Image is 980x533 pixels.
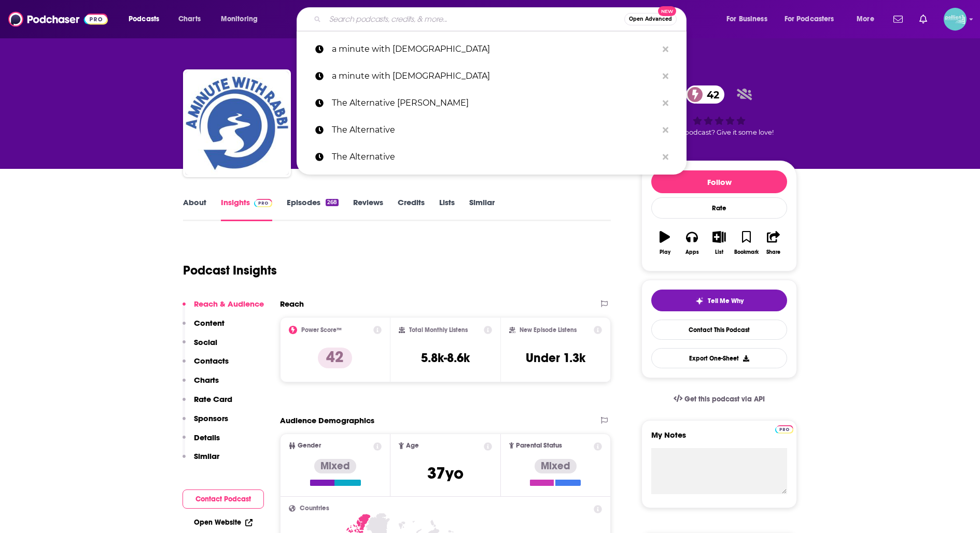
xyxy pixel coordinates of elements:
[651,290,787,311] button: tell me why sparkleTell Me Why
[651,197,787,219] div: Rate
[733,224,760,262] button: Bookmark
[889,10,907,28] a: Show notifications dropdown
[665,128,774,136] span: Good podcast? Give it some love!
[629,17,672,22] span: Open Advanced
[427,463,464,483] span: 37 yo
[194,356,229,366] p: Contacts
[857,12,874,26] span: More
[409,326,468,334] h2: Total Monthly Listens
[719,11,780,27] button: open menu
[183,299,264,318] button: Reach & Audience
[660,249,670,255] div: Play
[183,433,220,452] button: Details
[129,12,159,26] span: Podcasts
[280,415,374,425] h2: Audience Demographics
[651,224,678,262] button: Play
[221,12,258,26] span: Monitoring
[421,350,470,366] h3: 5.8k-8.6k
[398,197,425,221] a: Credits
[684,395,765,404] span: Get this podcast via API
[332,90,657,117] p: The Alternative tony evans
[535,459,577,473] div: Mixed
[185,71,289,175] img: A Minute With Rabbi
[297,117,687,143] a: The Alternative
[306,7,696,31] div: Search podcasts, credits, & more...
[775,425,793,434] img: Podchaser Pro
[785,12,834,26] span: For Podcasters
[516,442,562,449] span: Parental Status
[214,11,271,27] button: open menu
[651,430,787,448] label: My Notes
[183,337,217,356] button: Social
[194,518,253,527] a: Open Website
[944,8,967,31] button: Show profile menu
[641,79,797,143] div: 42Good podcast? Give it some love!
[297,90,687,117] a: The Alternative [PERSON_NAME]
[439,197,455,221] a: Lists
[297,63,687,90] a: a minute with [DEMOGRAPHIC_DATA]
[726,12,767,26] span: For Business
[715,249,723,255] div: List
[944,8,967,31] span: Logged in as JessicaPellien
[469,197,495,221] a: Similar
[183,197,206,221] a: About
[194,451,219,461] p: Similar
[686,85,724,104] a: 42
[194,433,220,442] p: Details
[624,13,677,25] button: Open AdvancedNew
[678,224,705,262] button: Apps
[658,6,677,16] span: New
[332,63,657,90] p: a minute with rabbi
[172,11,207,27] a: Charts
[708,297,744,305] span: Tell Me Why
[520,326,577,334] h2: New Episode Listens
[526,350,585,366] h3: Under 1.3k
[696,85,724,104] span: 42
[849,11,887,27] button: open menu
[194,318,225,328] p: Content
[760,224,787,262] button: Share
[915,10,931,28] a: Show notifications dropdown
[298,442,321,449] span: Gender
[254,199,272,207] img: Podchaser Pro
[183,263,277,278] h1: Podcast Insights
[318,348,352,368] p: 42
[778,11,849,27] button: open menu
[183,375,219,394] button: Charts
[406,442,419,449] span: Age
[651,320,787,340] a: Contact This Podcast
[651,170,787,193] button: Follow
[194,299,264,309] p: Reach & Audience
[183,394,232,413] button: Rate Card
[734,249,759,255] div: Bookmark
[695,297,704,305] img: tell me why sparkle
[183,413,228,433] button: Sponsors
[332,117,657,143] p: The Alternative
[194,337,217,347] p: Social
[121,11,173,27] button: open menu
[300,505,329,512] span: Countries
[685,249,699,255] div: Apps
[301,326,342,334] h2: Power Score™
[775,424,793,434] a: Pro website
[353,197,383,221] a: Reviews
[766,249,780,255] div: Share
[314,459,356,473] div: Mixed
[326,199,339,206] div: 268
[194,413,228,423] p: Sponsors
[194,375,219,385] p: Charts
[651,348,787,368] button: Export One-Sheet
[183,489,264,509] button: Contact Podcast
[297,36,687,63] a: a minute with [DEMOGRAPHIC_DATA]
[183,451,219,470] button: Similar
[944,8,967,31] img: User Profile
[332,143,657,170] p: The Alternative
[183,318,225,337] button: Content
[325,11,624,27] input: Search podcasts, credits, & more...
[332,36,657,63] p: a minute with rabbi
[8,9,108,29] img: Podchaser - Follow, Share and Rate Podcasts
[194,394,232,404] p: Rate Card
[221,197,272,221] a: InsightsPodchaser Pro
[706,224,733,262] button: List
